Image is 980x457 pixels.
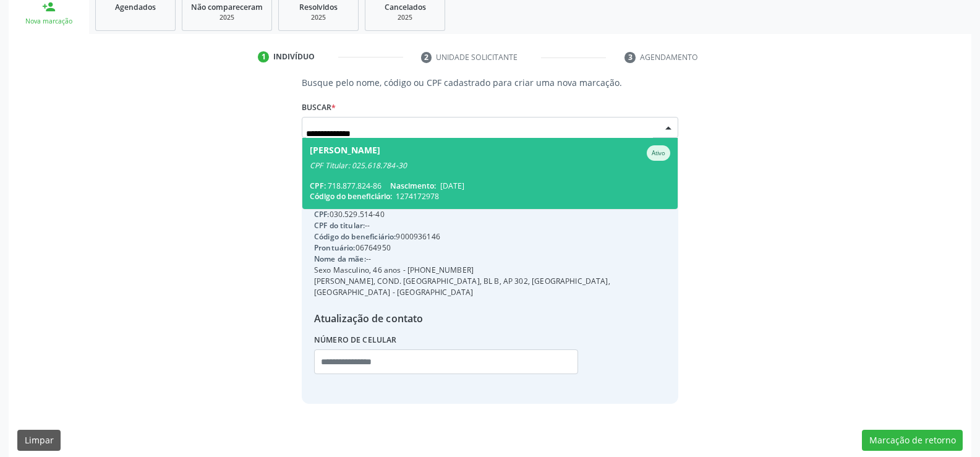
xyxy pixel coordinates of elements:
[652,149,665,157] small: Ativo
[314,311,666,326] div: Atualização de contato
[314,220,666,231] div: --
[314,254,666,265] div: --
[115,2,156,12] span: Agendados
[258,51,269,62] div: 1
[314,220,365,231] span: CPF do titular:
[299,2,338,12] span: Resolvidos
[310,181,326,191] span: CPF:
[314,242,356,253] span: Prontuário:
[385,2,426,12] span: Cancelados
[396,191,439,202] span: 1274172978
[302,76,678,89] p: Busque pelo nome, código ou CPF cadastrado para criar uma nova marcação.
[314,231,666,242] div: 9000936146
[314,209,330,220] span: CPF:
[314,231,396,242] span: Código do beneficiário:
[314,330,397,349] label: Número de celular
[862,430,963,451] button: Marcação de retorno
[191,2,263,12] span: Não compareceram
[17,430,61,451] button: Limpar
[314,254,366,264] span: Nome da mãe:
[273,51,315,62] div: Indivíduo
[314,265,666,276] div: Sexo Masculino, 46 anos - [PHONE_NUMBER]
[302,98,336,117] label: Buscar
[314,209,666,220] div: 030.529.514-40
[17,17,80,26] div: Nova marcação
[288,13,349,22] div: 2025
[374,13,436,22] div: 2025
[310,191,392,202] span: Código do beneficiário:
[191,13,263,22] div: 2025
[440,181,464,191] span: [DATE]
[390,181,436,191] span: Nascimento:
[310,161,670,171] div: CPF Titular: 025.618.784-30
[310,181,670,191] div: 718.877.824-86
[314,242,666,254] div: 06764950
[314,276,666,298] div: [PERSON_NAME], COND. [GEOGRAPHIC_DATA], BL B, AP 302, [GEOGRAPHIC_DATA], [GEOGRAPHIC_DATA] - [GEO...
[310,145,380,161] div: [PERSON_NAME]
